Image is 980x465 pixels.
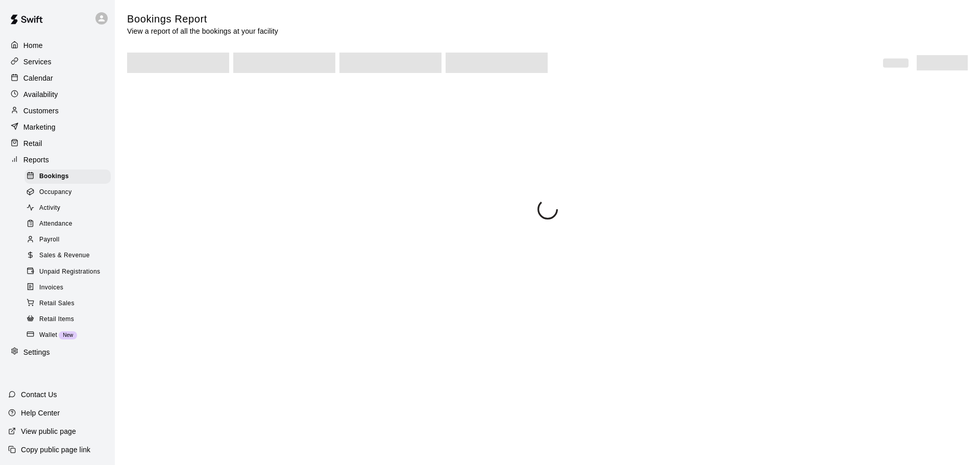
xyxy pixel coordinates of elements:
p: Help Center [21,408,60,418]
p: View a report of all the bookings at your facility [127,26,278,36]
a: Retail Sales [24,296,115,311]
a: Services [8,54,107,69]
p: Copy public page link [21,445,90,455]
p: Settings [23,347,50,357]
div: Invoices [24,281,111,295]
div: Bookings [24,169,111,184]
a: Unpaid Registrations [24,264,115,280]
a: Bookings [24,168,115,184]
p: Contact Us [21,389,57,400]
span: Retail Items [39,314,74,325]
p: Retail [23,138,42,149]
div: Unpaid Registrations [24,265,111,279]
div: Attendance [24,217,111,231]
a: Availability [8,87,107,102]
a: Invoices [24,280,115,296]
a: Home [8,38,107,53]
p: Home [23,40,43,51]
div: Retail Sales [24,297,111,311]
a: Customers [8,103,107,118]
p: View public page [21,426,76,436]
span: Wallet [39,330,57,340]
a: Settings [8,345,107,360]
div: Activity [24,201,111,215]
a: Activity [24,201,115,216]
div: Payroll [24,233,111,247]
div: Sales & Revenue [24,249,111,263]
span: Retail Sales [39,299,75,309]
span: Attendance [39,219,72,229]
p: Calendar [23,73,53,83]
span: Activity [39,203,60,213]
h5: Bookings Report [127,12,278,26]
span: Invoices [39,283,63,293]
span: Bookings [39,172,69,182]
a: WalletNew [24,327,115,343]
a: Payroll [24,232,115,248]
p: Marketing [23,122,56,132]
a: Marketing [8,119,107,135]
div: Retail Items [24,312,111,327]
div: Occupancy [24,185,111,200]
span: Occupancy [39,187,72,198]
a: Calendar [8,70,107,86]
span: New [59,332,77,338]
div: WalletNew [24,328,111,342]
a: Reports [8,152,107,167]
a: Retail [8,136,107,151]
a: Occupancy [24,184,115,200]
a: Attendance [24,216,115,232]
a: Sales & Revenue [24,248,115,264]
span: Unpaid Registrations [39,267,100,277]
span: Payroll [39,235,59,245]
p: Availability [23,89,58,100]
span: Sales & Revenue [39,251,90,261]
p: Reports [23,155,49,165]
p: Customers [23,106,59,116]
a: Retail Items [24,311,115,327]
p: Services [23,57,52,67]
